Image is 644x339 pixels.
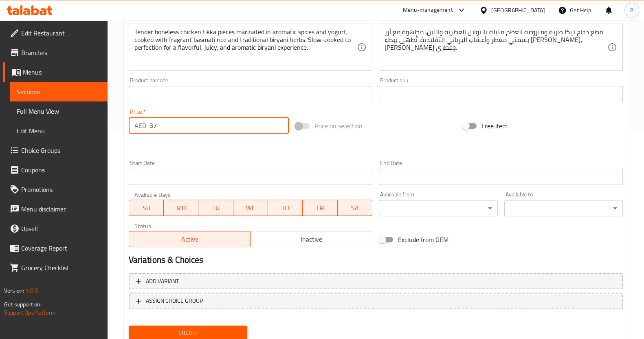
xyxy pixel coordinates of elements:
[21,204,101,214] span: Menu disclaimer
[314,121,363,131] span: Price on selection
[3,141,108,160] a: Choice Groups
[25,285,38,296] span: 1.0.0
[167,202,195,214] span: MO
[306,202,334,214] span: FR
[630,6,633,15] span: P
[146,296,203,306] span: ASSIGN CHOICE GROUP
[135,328,241,338] span: Create
[341,202,369,214] span: SA
[164,200,198,216] button: MO
[3,199,108,219] a: Menu disclaimer
[198,200,233,216] button: TU
[10,82,108,101] a: Sections
[17,126,101,136] span: Edit Menu
[4,307,56,318] a: Support.OpsPlatform
[403,5,453,15] div: Menu-management
[3,23,108,43] a: Edit Restaurant
[146,276,179,286] span: Add variant
[21,145,101,155] span: Choice Groups
[134,121,146,130] p: AED
[21,243,101,253] span: Coverage Report
[21,48,101,57] span: Branches
[21,28,101,38] span: Edit Restaurant
[21,263,101,273] span: Grocery Checklist
[237,202,265,214] span: WE
[21,165,101,175] span: Coupons
[10,121,108,141] a: Edit Menu
[3,43,108,62] a: Branches
[3,180,108,199] a: Promotions
[202,202,230,214] span: TU
[504,200,623,216] div: ​
[132,233,248,245] span: Active
[23,67,101,77] span: Menus
[271,202,299,214] span: TH
[268,200,303,216] button: TH
[481,121,508,131] span: Free item
[149,117,289,134] input: Please enter price
[21,224,101,233] span: Upsell
[4,285,24,296] span: Version:
[379,200,497,216] div: ​
[338,200,372,216] button: SA
[3,62,108,82] a: Menus
[129,273,623,290] button: Add variant
[303,200,337,216] button: FR
[129,231,251,247] button: Active
[129,86,373,102] input: Please enter product barcode
[17,106,101,116] span: Full Menu View
[10,101,108,121] a: Full Menu View
[132,202,160,214] span: SU
[491,6,545,15] div: [GEOGRAPHIC_DATA]
[3,238,108,258] a: Coverage Report
[385,28,607,67] textarea: قطع دجاج تيكا طرية ومنزوعة العظم متبلة بالتوابل العطرية واللبن، مطهوة مع أرز بسمتي معطر وأعشاب ال...
[3,219,108,238] a: Upsell
[3,160,108,180] a: Coupons
[3,258,108,277] a: Grocery Checklist
[129,200,164,216] button: SU
[4,299,42,310] span: Get support on:
[129,254,623,266] h2: Variations & Choices
[21,185,101,194] span: Promotions
[233,200,268,216] button: WE
[398,235,448,244] span: Exclude from GEM
[129,293,623,309] button: ASSIGN CHOICE GROUP
[250,231,372,247] button: Inactive
[134,28,357,67] textarea: Tender boneless chicken tikka pieces marinated in aromatic spices and yogurt, cooked with fragran...
[17,87,101,97] span: Sections
[379,86,623,102] input: Please enter product sku
[254,233,369,245] span: Inactive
